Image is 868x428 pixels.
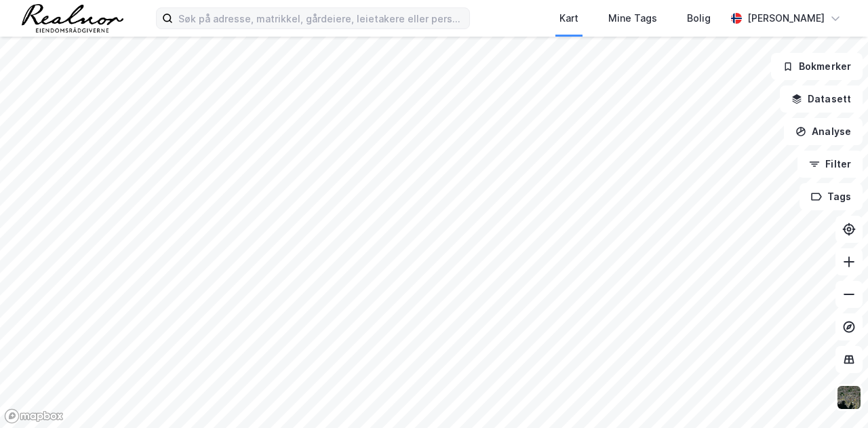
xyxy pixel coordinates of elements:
[687,10,711,26] div: Bolig
[608,10,657,26] div: Mine Tags
[747,10,825,26] div: [PERSON_NAME]
[22,4,123,33] img: realnor-logo.934646d98de889bb5806.png
[800,363,868,428] iframe: Chat Widget
[173,8,469,28] input: Søk på adresse, matrikkel, gårdeiere, leietakere eller personer
[559,10,578,26] div: Kart
[800,363,868,428] div: Kontrollprogram for chat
